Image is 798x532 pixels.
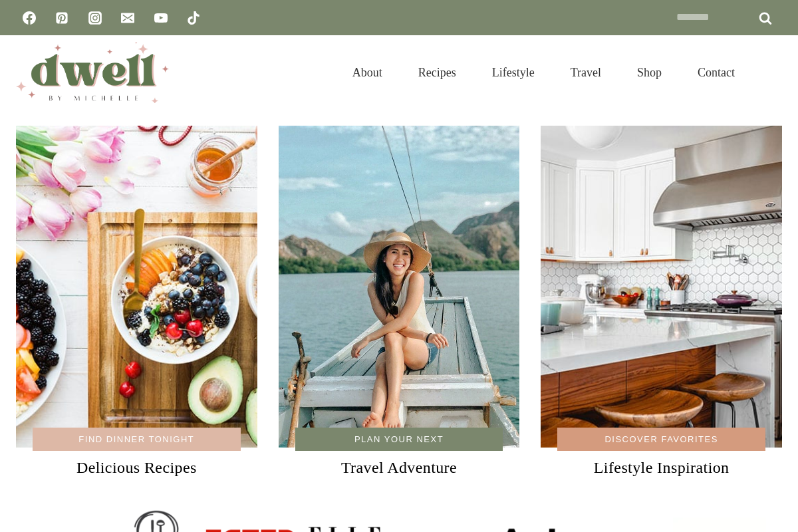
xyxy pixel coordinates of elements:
a: Lifestyle [474,49,553,96]
a: Shop [619,49,680,96]
a: Travel [553,49,619,96]
a: Recipes [400,49,474,96]
a: Pinterest [49,5,75,31]
a: Instagram [82,5,108,31]
a: TikTok [180,5,207,31]
button: View Search Form [759,61,782,84]
a: Contact [680,49,753,96]
a: Email [114,5,141,31]
a: YouTube [148,5,174,31]
a: About [334,49,400,96]
a: Facebook [16,5,43,31]
nav: Primary Navigation [334,49,753,96]
img: DWELL by michelle [16,42,169,103]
